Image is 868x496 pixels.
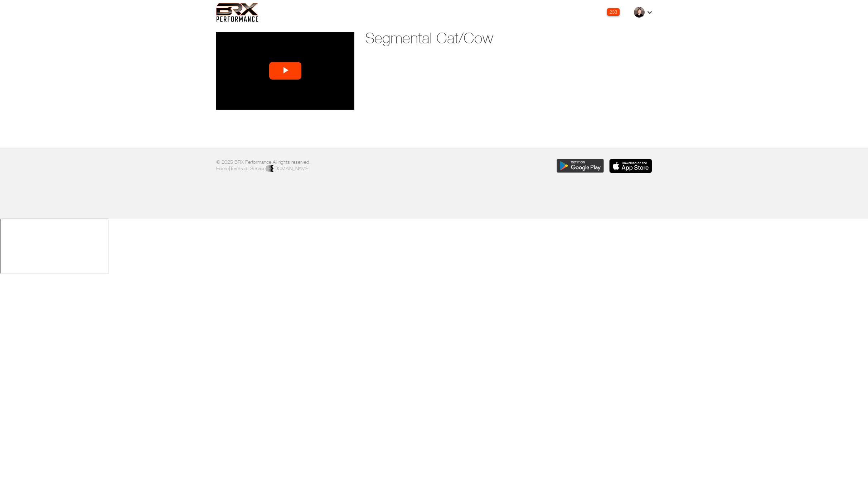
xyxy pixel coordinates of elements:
[216,166,229,171] a: Home
[216,3,259,22] img: 6f7da32581c89ca25d665dc3aae533e4f14fe3ef_original.svg
[216,159,429,173] p: © 2025 BRX Performance All rights reserved. | |
[216,32,354,110] div: Video Player
[269,62,301,80] button: Play Video
[609,159,652,173] img: Download the BRX Performance app for iOS
[267,165,273,172] img: colorblack-fill
[634,7,645,18] img: thumb.jpg
[230,166,266,171] a: Terms of Service
[557,159,604,173] img: Download the BRX Performance app for Google Play
[365,28,578,49] h1: Segmental Cat/Cow
[607,8,620,16] div: 233
[267,166,310,171] a: [DOMAIN_NAME]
